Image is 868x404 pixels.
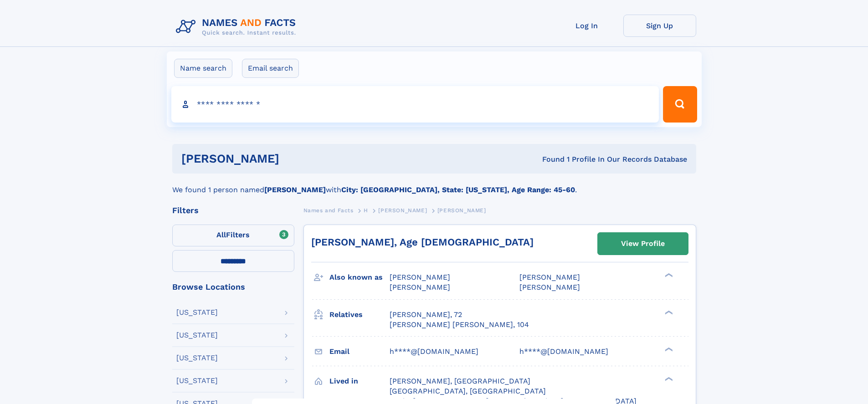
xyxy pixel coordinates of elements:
div: Found 1 Profile In Our Records Database [411,154,687,164]
span: [GEOGRAPHIC_DATA], [GEOGRAPHIC_DATA] [390,387,546,395]
span: [PERSON_NAME] [519,283,580,291]
h3: Relatives [329,307,390,322]
span: [PERSON_NAME] [378,207,427,214]
a: Names and Facts [303,205,354,216]
div: View Profile [621,233,665,254]
h3: Email [329,344,390,359]
a: Sign Up [623,15,696,37]
a: [PERSON_NAME] [PERSON_NAME], 104 [390,320,529,330]
h1: [PERSON_NAME] [181,153,411,164]
div: ❯ [663,376,673,382]
label: Filters [172,225,294,246]
div: [US_STATE] [176,309,218,316]
a: H [364,205,368,216]
a: View Profile [598,233,688,255]
div: We found 1 person named with . [172,174,696,195]
h3: Lived in [329,373,390,389]
label: Email search [242,59,299,78]
h3: Also known as [329,270,390,285]
span: [PERSON_NAME] [519,273,580,281]
img: Logo Names and Facts [172,15,303,39]
div: Filters [172,206,294,215]
span: [PERSON_NAME] [390,283,450,291]
div: ❯ [663,309,673,315]
button: Search Button [663,86,697,123]
span: [PERSON_NAME] [390,273,450,281]
div: Browse Locations [172,283,294,291]
b: City: [GEOGRAPHIC_DATA], State: [US_STATE], Age Range: 45-60 [341,185,575,194]
a: [PERSON_NAME] [378,205,427,216]
span: H [364,207,368,214]
div: [US_STATE] [176,332,218,339]
div: ❯ [663,272,673,278]
input: search input [171,86,659,123]
span: [PERSON_NAME] [437,207,486,214]
a: [PERSON_NAME], Age [DEMOGRAPHIC_DATA] [311,236,534,248]
span: [PERSON_NAME], [GEOGRAPHIC_DATA] [390,377,530,385]
label: Name search [174,59,232,78]
div: ❯ [663,346,673,352]
span: All [216,230,226,239]
a: [PERSON_NAME], 72 [390,310,462,320]
div: [US_STATE] [176,377,218,384]
b: [PERSON_NAME] [264,185,326,194]
div: [US_STATE] [176,354,218,362]
a: Log In [550,15,623,37]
